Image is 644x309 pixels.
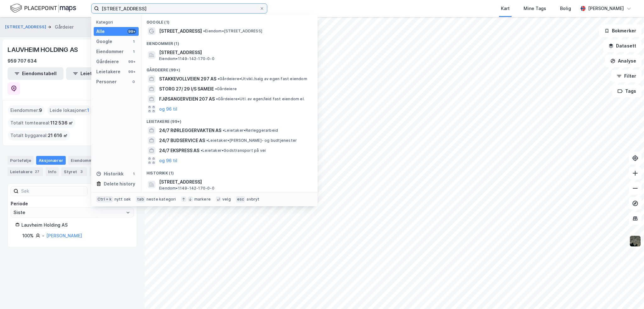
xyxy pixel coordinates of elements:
div: [PERSON_NAME] [588,5,624,12]
button: Filter [611,70,641,82]
span: Eiendom • 1149-142-170-0-0 [159,56,214,61]
span: • [201,148,203,153]
img: logo.f888ab2527a4732fd821a326f86c7f29.svg [10,3,76,14]
div: Personer [96,78,117,86]
div: velg [222,197,231,202]
div: Gårdeiere [96,58,119,65]
span: 24/7 BUDSERVICE AS [159,137,205,144]
div: - [42,232,44,240]
div: Ctrl + k [96,196,113,202]
div: 959 707 634 [8,57,37,65]
span: 112 536 ㎡ [50,119,73,127]
div: 1 [131,49,136,54]
div: markere [194,197,211,202]
button: Bokmerker [599,25,641,37]
span: Gårdeiere • Utvikl./salg av egen fast eiendom [218,76,307,81]
div: 1 [131,171,136,176]
input: Søk på adresse, matrikkel, gårdeiere, leietakere eller personer [99,4,259,13]
div: 99+ [127,29,136,34]
div: Kart [501,5,510,12]
button: og 96 til [159,157,177,164]
div: Eiendommer (1) [142,36,318,47]
div: Leietakere [8,167,43,176]
div: Periode [11,200,134,207]
div: tab [136,196,145,202]
div: Google [96,38,112,45]
div: 99+ [127,59,136,64]
span: • [215,86,217,91]
span: Leietaker • Godstransport på vei [201,148,266,153]
div: Kategori [96,20,139,25]
div: Historikk (1) [142,166,318,177]
div: Eiendommer : [8,105,45,115]
div: 100% [22,232,34,240]
span: Eiendom • [STREET_ADDRESS] [203,29,262,34]
a: [PERSON_NAME] [46,233,82,238]
div: 1 [131,39,136,44]
div: Aksjonærer [36,156,66,165]
span: 24/7 EKSPRESS AS [159,147,199,154]
div: Historikk [96,170,124,178]
div: Leietakere (99+) [142,114,318,125]
div: neste kategori [147,197,176,202]
span: • [223,128,225,133]
div: avbryt [247,197,259,202]
span: • [203,29,205,33]
div: Delete history [104,180,135,188]
button: [STREET_ADDRESS] [5,24,47,30]
div: Transaksjoner [90,167,134,176]
div: Alle [96,28,105,35]
div: Info [46,167,59,176]
div: 27 [34,168,41,175]
div: Bolig [560,5,571,12]
span: Leietaker • Rørleggerarbeid [223,128,278,133]
img: 9k= [629,235,641,247]
div: Eiendommer [96,48,124,55]
span: Leietaker • [PERSON_NAME]- og budtjenester [206,138,297,143]
span: [STREET_ADDRESS] [159,27,202,35]
span: STAKKEVOLLVEIEN 297 AS [159,75,216,83]
span: 9 [39,107,42,114]
span: Gårdeiere • Utl. av egen/leid fast eiendom el. [216,97,305,102]
span: Gårdeiere [215,86,237,91]
button: Tags [612,85,641,97]
div: Eiendommer [68,156,107,165]
div: Lauvheim Holding AS [21,221,129,229]
span: STORG 27/ 29 I/S SAMEIE [159,85,214,93]
button: Open [125,210,130,215]
div: Kontrollprogram for chat [613,279,644,309]
div: Gårdeiere (99+) [142,63,318,74]
div: 99+ [127,69,136,74]
span: [STREET_ADDRESS] [159,49,310,56]
input: ClearOpen [11,208,134,217]
div: 0 [131,79,136,84]
button: Analyse [605,55,641,67]
div: Google (1) [142,15,318,26]
button: og 96 til [159,105,177,113]
span: 1 [87,107,89,114]
span: • [216,97,218,101]
span: • [218,76,219,81]
span: • [206,138,208,143]
div: Gårdeier [55,23,74,31]
div: Totalt byggareal : [8,130,70,141]
div: Mine Tags [524,5,546,12]
span: FJØSANGERVEIEN 207 AS [159,95,215,103]
span: Eiendom • 1149-142-170-0-0 [159,186,214,191]
div: nytt søk [114,197,131,202]
button: Leietakertabell [66,67,122,80]
div: Styret [61,167,87,176]
div: Totalt tomteareal : [8,118,75,128]
span: [STREET_ADDRESS] [159,178,310,186]
input: Søk [19,186,87,196]
div: 3 [78,168,85,175]
span: 21 616 ㎡ [48,132,68,139]
div: Portefølje [8,156,34,165]
button: Eiendomstabell [8,67,64,80]
div: esc [236,196,246,202]
div: Leietakere [96,68,120,75]
div: LAUVHEIM HOLDING AS [8,45,79,55]
span: 24/7 RØRLEGGERVAKTEN AS [159,127,221,134]
iframe: Chat Widget [613,279,644,309]
button: Datasett [603,40,641,52]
